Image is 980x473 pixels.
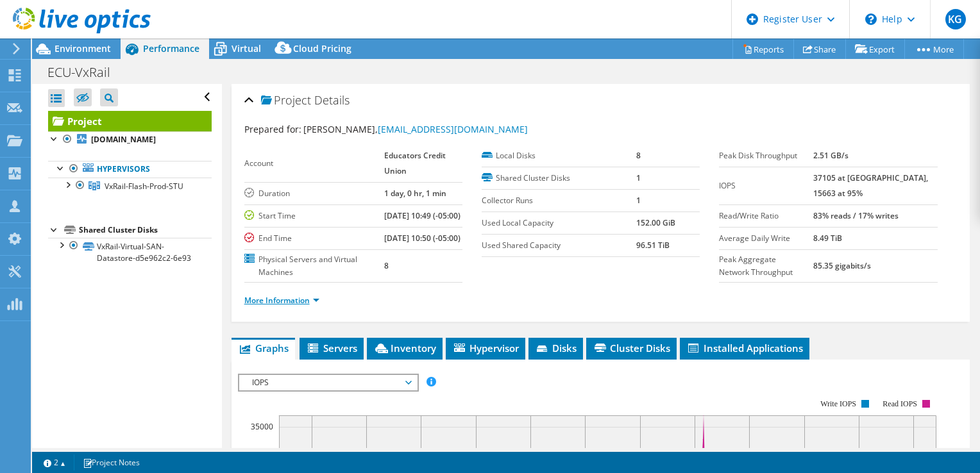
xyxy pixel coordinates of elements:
span: Installed Applications [686,342,803,354]
a: Export [845,39,905,59]
b: Educators Credit Union [384,150,446,176]
label: Peak Disk Throughput [719,149,813,162]
b: 8 [636,150,641,161]
span: Performance [143,42,199,54]
span: Virtual [232,42,261,54]
a: Hypervisors [48,161,212,178]
a: [DOMAIN_NAME] [48,131,212,148]
a: Reports [732,39,794,59]
label: Physical Servers and Virtual Machines [244,253,384,279]
b: 8.49 TiB [813,233,842,244]
label: Average Daily Write [719,232,813,245]
span: Project [261,94,311,107]
b: 85.35 gigabits/s [813,260,871,271]
label: Read/Write Ratio [719,210,813,222]
label: IOPS [719,179,813,192]
span: VxRail-Flash-Prod-STU [105,181,183,192]
b: 1 [636,195,641,206]
label: Local Disks [482,149,636,162]
text: 35000 [251,421,273,432]
span: KG [945,9,966,29]
b: 8 [384,260,389,271]
h1: ECU-VxRail [42,65,130,79]
svg: \n [865,13,877,25]
a: 2 [35,454,74,470]
b: [DATE] 10:50 (-05:00) [384,233,460,244]
b: 96.51 TiB [636,240,670,251]
a: VxRail-Flash-Prod-STU [48,178,212,194]
label: Collector Runs [482,194,636,207]
a: Project [48,111,212,131]
span: Disks [535,342,577,354]
a: More [904,39,964,59]
label: Used Shared Capacity [482,239,636,252]
a: Share [793,39,846,59]
b: 152.00 GiB [636,217,675,228]
span: Graphs [238,342,289,354]
b: [DOMAIN_NAME] [91,134,156,145]
label: Shared Cluster Disks [482,172,636,185]
label: Prepared for: [244,123,301,135]
label: Start Time [244,210,384,222]
span: Environment [55,42,111,54]
b: [DATE] 10:49 (-05:00) [384,210,460,221]
span: Inventory [373,342,436,354]
span: Details [314,92,350,108]
span: Cluster Disks [593,342,670,354]
b: 37105 at [GEOGRAPHIC_DATA], 15663 at 95% [813,172,928,199]
span: [PERSON_NAME], [303,123,528,135]
text: Write IOPS [820,399,856,408]
label: Used Local Capacity [482,217,636,229]
span: Servers [306,342,357,354]
a: More Information [244,295,319,306]
b: 2.51 GB/s [813,150,849,161]
b: 1 [636,172,641,183]
label: End Time [244,232,384,245]
a: Project Notes [74,454,149,470]
a: [EMAIL_ADDRESS][DOMAIN_NAME] [378,123,528,135]
b: 83% reads / 17% writes [813,210,899,221]
label: Peak Aggregate Network Throughput [719,253,813,279]
label: Account [244,157,384,170]
label: Duration [244,187,384,200]
a: VxRail-Virtual-SAN-Datastore-d5e962c2-6e93 [48,238,212,266]
span: IOPS [246,375,410,390]
text: Read IOPS [883,399,917,408]
span: Hypervisor [452,342,519,354]
b: 1 day, 0 hr, 1 min [384,188,446,199]
div: Shared Cluster Disks [79,222,212,238]
span: Cloud Pricing [293,42,351,54]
